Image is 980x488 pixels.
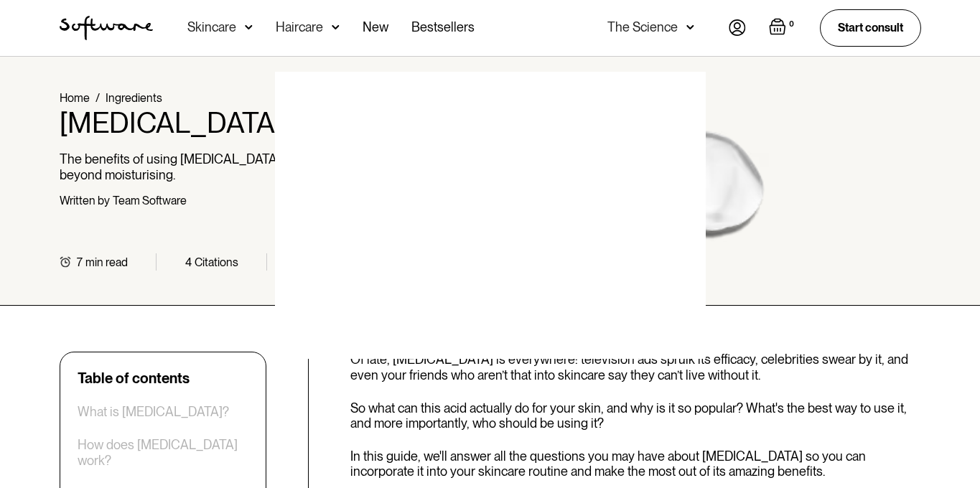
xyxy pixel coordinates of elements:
img: blank image [275,72,706,359]
img: arrow down [686,20,694,34]
p: Of late, [MEDICAL_DATA] is everywhere: television ads spruik its efficacy, celebrities swear by i... [350,352,921,383]
a: Open empty cart [769,18,797,38]
p: In this guide, we'll answer all the questions you may have about [MEDICAL_DATA] so you can incorp... [350,449,921,479]
p: So what can this acid actually do for your skin, and why is it so popular? What's the best way to... [350,400,921,431]
div: 4 [185,255,192,269]
div: The Science [607,20,678,34]
a: home [60,16,153,40]
p: The benefits of using [MEDICAL_DATA] on your skin extend far beyond moisturising. [60,151,412,182]
div: min read [85,255,128,269]
div: Table of contents [78,370,190,387]
div: 7 [77,255,83,269]
img: Software Logo [60,16,153,40]
div: Skincare [187,20,236,34]
img: arrow down [245,20,253,34]
div: Citations [195,255,238,269]
div: Haircare [276,20,323,34]
div: Team Software [113,194,187,207]
a: Start consult [820,9,921,46]
h1: [MEDICAL_DATA] [60,105,412,140]
a: Home [60,91,90,105]
a: How does [MEDICAL_DATA] work? [78,437,248,468]
a: Ingredients [106,91,162,105]
div: / [95,91,100,105]
div: 0 [786,18,797,31]
a: What is [MEDICAL_DATA]? [78,404,229,420]
div: Written by [60,194,110,207]
img: arrow down [332,20,340,34]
